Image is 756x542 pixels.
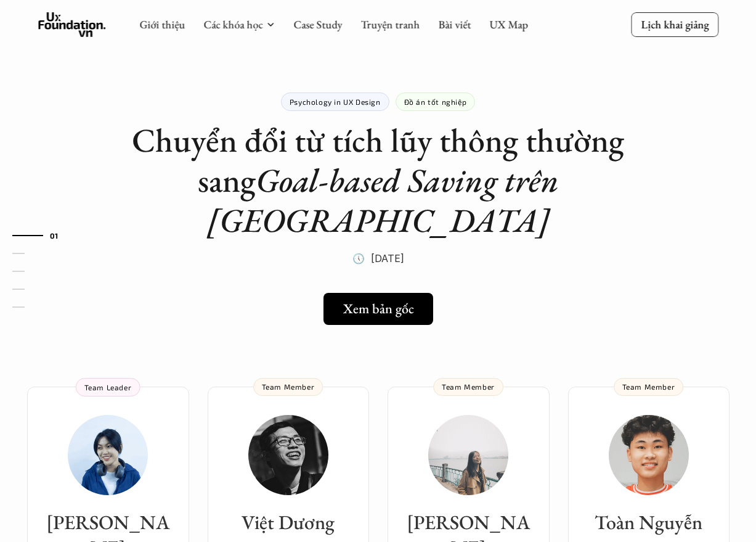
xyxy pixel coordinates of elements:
a: UX Map [489,17,528,31]
a: Lịch khai giảng [631,12,718,36]
p: Team Member [262,382,315,391]
p: Lịch khai giảng [641,17,709,31]
a: Bài viết [438,17,471,31]
h5: Xem bản gốc [343,301,414,317]
h3: Toàn Nguyễn [580,510,717,536]
h3: Việt Dương [220,510,357,536]
a: 01 [12,228,71,243]
a: Giới thiệu [139,17,185,31]
a: Case Study [293,17,342,31]
p: 🕔 [DATE] [352,249,404,268]
h1: Chuyển đổi từ tích lũy thông thường sang [132,120,625,240]
a: Truyện tranh [360,17,420,31]
p: Team Member [442,382,495,391]
p: Đồ án tốt nghiệp [404,97,467,106]
a: Các khóa học [203,17,262,31]
p: Psychology in UX Design [290,97,381,106]
strong: 01 [50,231,59,239]
p: Team Member [622,382,675,391]
em: Goal-based Saving trên [GEOGRAPHIC_DATA] [207,158,566,242]
p: Team Leader [84,383,132,392]
a: Xem bản gốc [323,293,433,325]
